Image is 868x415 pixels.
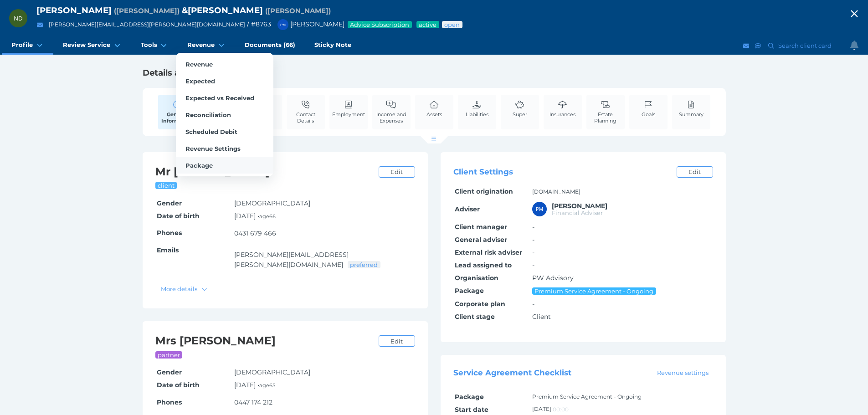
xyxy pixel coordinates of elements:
[455,261,512,269] span: Lead assigned to
[9,9,27,27] div: Nicholas Dipple
[234,381,275,389] span: [DATE] •
[157,199,182,207] span: Gender
[754,40,763,51] button: SMS
[375,111,408,124] span: Income and Expenses
[157,212,200,220] span: Date of birth
[157,246,179,254] span: Emails
[532,236,534,244] span: -
[157,368,182,376] span: Gender
[141,41,157,49] span: Tools
[532,223,534,231] span: -
[776,42,836,49] span: Search client card
[589,111,622,124] span: Estate Planning
[552,209,603,216] span: Financial Adviser
[550,111,575,118] span: Insurances
[234,398,272,406] a: 0447 174 212
[552,202,607,210] span: Peter McDonald
[185,162,213,169] span: Package
[455,187,513,195] span: Client origination
[455,313,495,321] span: Client stage
[532,313,551,321] span: Client
[157,351,181,359] span: partner
[536,206,543,212] span: PM
[185,61,213,68] span: Revenue
[176,89,273,106] a: Expected vs Received
[234,229,276,237] a: 0431 679 466
[259,382,275,389] small: age 65
[532,274,574,282] span: PW Advisory
[513,111,527,118] span: Super
[455,248,522,256] span: External risk adviser
[155,165,374,179] h2: Mr [PERSON_NAME]
[114,6,180,15] span: Preferred name
[49,21,245,28] a: [PERSON_NAME][EMAIL_ADDRESS][PERSON_NAME][DOMAIN_NAME]
[185,111,231,118] span: Reconciliation
[455,236,507,244] span: General adviser
[455,300,505,308] span: Corporate plan
[245,41,295,49] span: Documents (66)
[379,166,415,178] a: Edit
[176,157,273,174] a: Package
[185,94,254,102] span: Expected vs Received
[455,405,488,414] span: Start date
[586,95,625,129] a: Estate Planning
[677,95,706,123] a: Summary
[265,6,331,15] span: Preferred name
[679,111,704,118] span: Summary
[531,185,713,198] td: [DOMAIN_NAME]
[143,67,726,78] h1: Details and Management
[185,77,215,85] span: Expected
[277,19,288,30] div: Peter McDonald
[386,168,406,175] span: Edit
[2,36,53,55] a: Profile
[532,248,534,256] span: -
[36,5,112,15] span: [PERSON_NAME]
[287,95,325,129] a: Contact Details
[444,21,461,28] span: Advice status: Review not yet booked in
[176,72,273,89] a: Expected
[418,21,437,28] span: Service package status: Active service agreement in place
[314,41,351,49] span: Sticky Note
[349,261,379,268] span: preferred
[453,168,513,177] span: Client Settings
[157,381,200,389] span: Date of birth
[742,40,751,51] button: Email
[426,111,442,118] span: Assets
[182,5,263,15] span: & [PERSON_NAME]
[234,251,349,269] a: [PERSON_NAME][EMAIL_ADDRESS][PERSON_NAME][DOMAIN_NAME]
[234,199,310,207] span: [DEMOGRAPHIC_DATA]
[455,274,498,282] span: Organisation
[553,406,569,413] span: 00:00
[185,145,241,152] span: Revenue Settings
[11,41,33,49] span: Profile
[332,111,365,118] span: Employment
[247,20,271,28] span: / # 8763
[234,368,310,376] span: [DEMOGRAPHIC_DATA]
[63,41,110,49] span: Review Service
[330,95,367,123] a: Employment
[157,398,182,406] span: Phones
[157,285,200,292] span: More details
[652,368,713,377] a: Revenue settings
[532,300,534,308] span: -
[349,21,410,28] span: Advice Subscription
[463,95,491,123] a: Liabilities
[684,168,704,175] span: Edit
[155,334,374,348] h2: Mrs [PERSON_NAME]
[187,41,215,49] span: Revenue
[547,95,578,123] a: Insurances
[176,140,273,157] a: Revenue Settings
[531,390,713,403] td: Premium Service Agreement - Ongoing
[534,287,654,295] span: Premium Service Agreement - Ongoing
[234,212,276,220] span: [DATE] •
[280,23,286,27] span: PM
[157,283,212,294] button: More details
[642,111,655,118] span: Goals
[176,123,273,140] a: Scheduled Debit
[455,393,484,401] span: Package
[259,213,276,220] small: age 66
[178,36,235,55] a: Revenue
[53,36,131,55] a: Review Service
[532,261,534,269] span: -
[764,40,836,51] button: Search client card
